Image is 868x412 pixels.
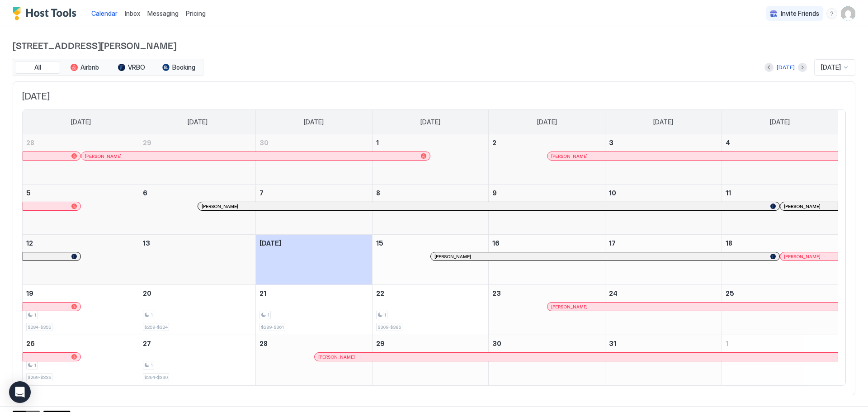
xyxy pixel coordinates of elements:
a: October 16, 2025 [489,235,605,251]
span: 1 [376,139,379,147]
span: 11 [726,189,731,197]
span: [PERSON_NAME] [551,153,588,159]
a: October 27, 2025 [139,335,255,352]
td: October 7, 2025 [255,185,372,235]
span: 12 [26,239,33,247]
td: October 13, 2025 [139,235,256,285]
span: 29 [143,139,151,147]
a: Monday [179,110,217,134]
div: [PERSON_NAME] [784,204,834,209]
a: October 24, 2025 [605,285,722,302]
span: 25 [726,289,734,297]
div: User profile [841,6,855,21]
span: 28 [26,139,34,147]
span: [DATE] [259,239,281,247]
a: Thursday [528,110,566,134]
span: 1 [726,340,728,347]
td: September 28, 2025 [23,134,139,185]
td: November 1, 2025 [722,335,838,385]
div: [PERSON_NAME] [85,153,426,159]
td: October 11, 2025 [722,185,838,235]
button: Booking [156,61,201,74]
a: October 15, 2025 [373,235,489,251]
span: 16 [492,239,500,247]
button: All [15,61,60,74]
span: [STREET_ADDRESS][PERSON_NAME] [13,38,855,52]
span: 22 [376,289,384,297]
a: October 21, 2025 [256,285,372,302]
button: VRBO [109,61,154,74]
a: October 13, 2025 [139,235,255,251]
a: October 23, 2025 [489,285,605,302]
td: October 5, 2025 [23,185,139,235]
td: October 17, 2025 [605,235,722,285]
td: October 8, 2025 [372,185,489,235]
span: All [34,63,41,71]
td: October 16, 2025 [489,235,605,285]
span: 6 [143,189,147,197]
span: 8 [376,189,380,197]
a: October 12, 2025 [23,235,139,251]
div: [PERSON_NAME] [434,254,776,260]
span: [DATE] [71,118,91,126]
div: tab-group [13,59,203,76]
a: Tuesday [295,110,333,134]
span: $259-$324 [144,324,168,330]
a: Inbox [125,9,140,18]
a: October 26, 2025 [23,335,139,352]
span: 2 [492,139,496,147]
a: Friday [644,110,682,134]
span: 26 [26,340,35,347]
a: October 1, 2025 [373,134,489,151]
a: Host Tools Logo [13,7,80,20]
a: October 25, 2025 [722,285,838,302]
span: 31 [609,340,616,347]
td: October 30, 2025 [489,335,605,385]
span: [DATE] [770,118,790,126]
a: September 28, 2025 [23,134,139,151]
span: Inbox [125,9,140,17]
td: September 29, 2025 [139,134,256,185]
div: [PERSON_NAME] [784,254,834,260]
td: October 15, 2025 [372,235,489,285]
div: [PERSON_NAME] [551,304,834,310]
span: 18 [726,239,732,247]
span: 19 [26,289,33,297]
td: October 22, 2025 [372,285,489,335]
td: October 23, 2025 [489,285,605,335]
span: VRBO [128,63,145,71]
td: October 26, 2025 [23,335,139,385]
td: October 24, 2025 [605,285,722,335]
button: Next month [798,63,807,72]
span: [DATE] [188,118,208,126]
td: October 3, 2025 [605,134,722,185]
a: October 20, 2025 [139,285,255,302]
span: $289-$361 [261,324,284,330]
td: October 20, 2025 [139,285,256,335]
td: October 25, 2025 [722,285,838,335]
button: [DATE] [775,62,796,73]
span: Booking [172,63,195,71]
td: October 2, 2025 [489,134,605,185]
span: 1 [384,312,386,318]
a: September 30, 2025 [256,134,372,151]
span: [PERSON_NAME] [784,254,821,260]
div: [PERSON_NAME] [551,153,834,159]
a: October 28, 2025 [256,335,372,352]
div: Open Intercom Messenger [9,381,31,403]
span: [PERSON_NAME] [318,354,355,360]
span: [DATE] [653,118,673,126]
a: October 29, 2025 [373,335,489,352]
a: October 14, 2025 [256,235,372,251]
td: October 29, 2025 [372,335,489,385]
span: Pricing [186,9,206,18]
span: 1 [151,312,153,318]
span: 13 [143,239,150,247]
a: Saturday [761,110,799,134]
span: 7 [259,189,264,197]
td: October 21, 2025 [255,285,372,335]
a: October 17, 2025 [605,235,722,251]
span: 20 [143,289,151,297]
span: Invite Friends [781,9,819,18]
